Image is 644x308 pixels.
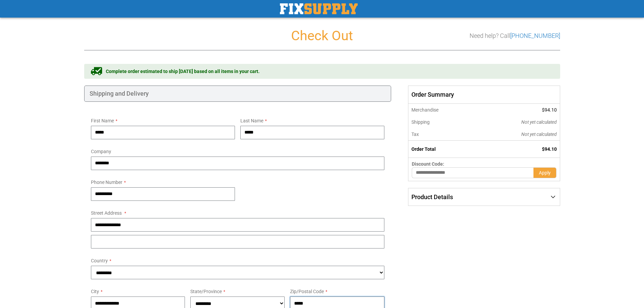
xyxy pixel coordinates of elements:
h1: Check Out [84,28,560,43]
button: Apply [533,167,556,178]
span: Apply [539,170,551,175]
h3: Need help? Call [470,32,560,39]
span: Zip/Postal Code [290,289,324,294]
span: Product Details [411,193,453,200]
span: Phone Number [91,180,122,185]
span: First Name [91,118,114,123]
span: Order Summary [408,86,560,104]
span: City [91,289,99,294]
span: Company [91,149,111,154]
span: Street Address [91,210,122,216]
span: Complete order estimated to ship [DATE] based on all items in your cart. [106,68,260,75]
a: store logo [280,3,358,14]
span: State/Province [190,289,222,294]
span: Not yet calculated [521,132,557,137]
div: Shipping and Delivery [84,86,391,102]
span: $94.10 [542,146,557,152]
a: [PHONE_NUMBER] [510,32,560,39]
span: Discount Code: [412,161,444,167]
span: Shipping [411,119,430,125]
strong: Order Total [411,146,436,152]
span: Not yet calculated [521,119,557,125]
span: $94.10 [542,107,557,113]
span: Country [91,258,108,263]
th: Merchandise [408,104,476,116]
th: Tax [408,128,476,141]
img: Fix Industrial Supply [280,3,358,14]
span: Last Name [240,118,263,123]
